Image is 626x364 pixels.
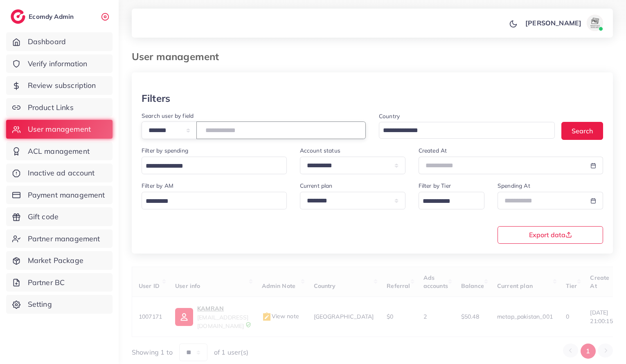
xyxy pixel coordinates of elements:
img: logo [11,9,25,24]
a: Partner management [6,229,113,248]
a: Product Links [6,98,113,117]
a: ACL management [6,142,113,161]
input: Search for option [380,124,544,137]
a: Market Package [6,251,113,270]
span: Market Package [28,255,83,266]
label: Filter by AM [142,182,173,190]
span: Gift code [28,211,59,222]
a: Setting [6,295,113,314]
a: Partner BC [6,273,113,292]
a: Inactive ad account [6,164,113,182]
h2: Ecomdy Admin [29,13,76,20]
input: Search for option [143,195,276,208]
span: Export data [529,231,572,238]
span: Partner management [28,234,100,244]
h3: User management [132,51,225,63]
span: User management [28,124,91,135]
a: Review subscription [6,76,113,95]
div: Search for option [142,192,287,209]
span: Verify information [28,58,88,69]
span: Review subscription [28,80,96,91]
a: [PERSON_NAME]avatar [521,15,606,31]
span: Product Links [28,102,74,113]
input: Search for option [420,195,474,208]
a: Gift code [6,207,113,226]
h3: Filters [142,92,170,104]
a: User management [6,120,113,139]
p: [PERSON_NAME] [525,18,581,28]
a: Dashboard [6,32,113,51]
button: Search [561,122,603,139]
div: Search for option [142,157,287,174]
div: Search for option [379,122,555,139]
label: Created At [419,146,447,155]
span: Partner BC [28,277,65,288]
span: ACL management [28,146,90,157]
label: Country [379,112,400,120]
input: Search for option [143,160,276,173]
label: Account status [300,146,340,155]
img: avatar [587,15,603,31]
div: Search for option [419,192,484,209]
label: Search user by field [142,112,194,120]
span: Setting [28,299,52,310]
a: Verify information [6,54,113,73]
label: Spending At [498,182,530,190]
button: Export data [498,226,603,244]
a: logoEcomdy Admin [11,9,76,24]
a: Payment management [6,186,113,204]
label: Filter by Tier [419,182,451,190]
span: Inactive ad account [28,168,95,178]
label: Current plan [300,182,333,190]
label: Filter by spending [142,146,188,155]
span: Payment management [28,190,105,200]
span: Dashboard [28,36,66,47]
